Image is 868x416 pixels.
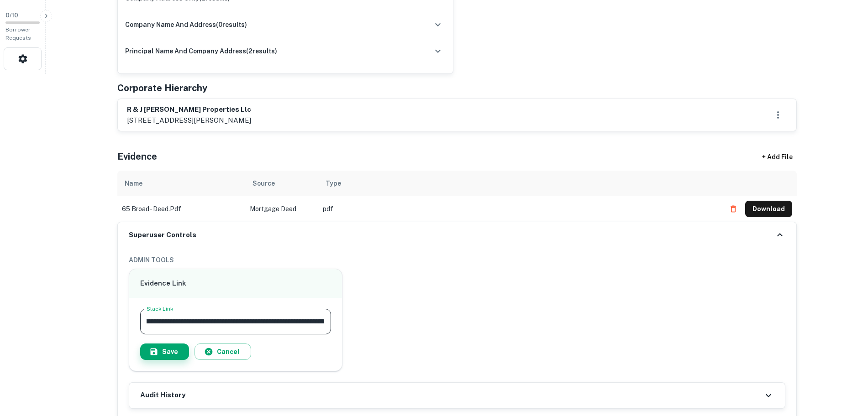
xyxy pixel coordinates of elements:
button: Download [745,201,792,217]
button: Delete file [725,202,742,216]
div: Source [253,178,275,189]
div: Type [326,178,341,189]
iframe: Chat Widget [822,343,868,387]
h6: Evidence Link [140,278,331,289]
label: Slack Link [147,305,174,312]
h6: principal name and company address ( 2 results) [125,46,277,56]
h5: Evidence [117,150,157,163]
h6: company name and address ( 0 results) [125,20,247,30]
div: Name [125,178,142,189]
div: + Add File [746,149,810,165]
h6: Superuser Controls [129,230,196,240]
td: Mortgage Deed [245,196,318,222]
h6: ADMIN TOOLS [129,255,785,265]
th: Type [318,171,721,196]
td: 65 broad - deed.pdf [117,196,245,222]
div: scrollable content [117,171,797,222]
span: 0 / 10 [5,12,18,19]
button: Cancel [195,343,251,360]
span: Borrower Requests [5,26,31,41]
h6: r & j [PERSON_NAME] properties llc [127,104,251,115]
button: Save [140,343,189,360]
h6: Audit History [140,390,185,400]
p: [STREET_ADDRESS][PERSON_NAME] [127,115,251,126]
td: pdf [318,196,721,222]
th: Source [245,171,318,196]
h5: Corporate Hierarchy [117,81,207,95]
th: Name [117,171,245,196]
